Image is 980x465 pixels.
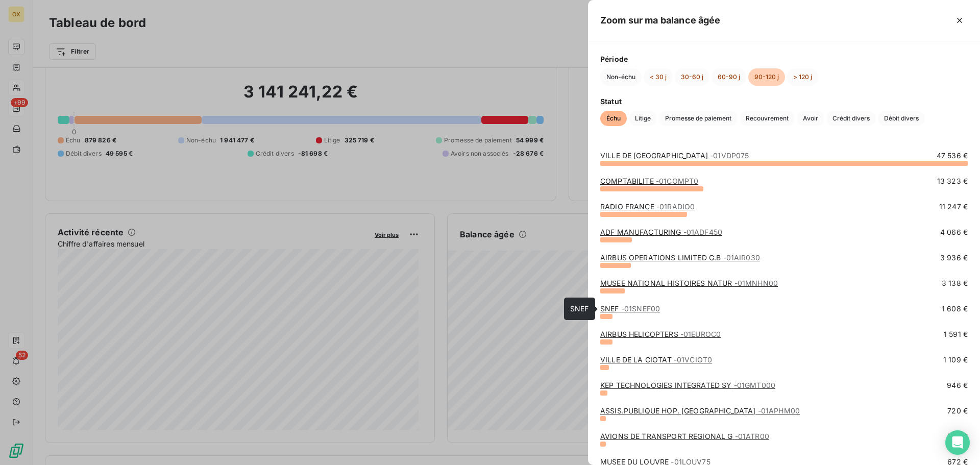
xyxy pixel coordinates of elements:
[797,111,824,126] button: Avoir
[600,381,775,389] a: KEP TECHNOLOGIES INTEGRATED SY
[600,279,778,287] a: MUSEE NATIONAL HISTOIRES NATUR
[826,111,876,126] button: Crédit divers
[947,380,968,390] span: 946 €
[600,304,660,313] a: SNEF
[600,330,721,338] a: AIRBUS HELICOPTERS
[656,177,698,185] span: - 01COMPT0
[940,253,968,263] span: 3 936 €
[600,177,698,185] a: COMPTABILITE
[570,304,589,313] span: SNEF
[942,304,968,314] span: 1 608 €
[600,96,968,107] span: Statut
[656,202,695,211] span: - 01RADIO0
[740,111,795,126] button: Recouvrement
[940,227,968,237] span: 4 066 €
[675,68,709,86] button: 30-60 j
[710,151,749,160] span: - 01VDP075
[878,111,925,126] button: Débit divers
[674,355,712,364] span: - 01VCIOT0
[683,228,722,236] span: - 01ADF450
[944,329,968,339] span: 1 591 €
[758,406,800,415] span: - 01APHM00
[748,68,785,86] button: 90-120 j
[600,253,760,262] a: AIRBUS OPERATIONS LIMITED G.B
[600,406,800,415] a: ASSIS.PUBLIQUE HOP. [GEOGRAPHIC_DATA]
[600,68,642,86] button: Non-échu
[600,13,721,28] h5: Zoom sur ma balance âgée
[600,54,968,64] span: Période
[712,68,746,86] button: 60-90 j
[600,355,712,364] a: VILLE DE LA CIOTAT
[787,68,818,86] button: > 120 j
[600,228,722,236] a: ADF MANUFACTURING
[942,278,968,288] span: 3 138 €
[735,432,769,440] span: - 01ATR00
[600,432,769,440] a: AVIONS DE TRANSPORT REGIONAL G
[600,151,749,160] a: VILLE DE [GEOGRAPHIC_DATA]
[734,279,778,287] span: - 01MNHN00
[621,304,660,313] span: - 01SNEF00
[600,111,627,126] button: Échu
[937,176,968,186] span: 13 323 €
[680,330,721,338] span: - 01EUROC0
[659,111,738,126] button: Promesse de paiement
[723,253,760,262] span: - 01AIR030
[945,430,970,455] div: Open Intercom Messenger
[734,381,775,389] span: - 01GMT000
[629,111,657,126] button: Litige
[947,406,968,416] span: 720 €
[943,355,968,365] span: 1 109 €
[600,202,695,211] a: RADIO FRANCE
[939,202,968,212] span: 11 247 €
[937,151,968,161] span: 47 536 €
[644,68,673,86] button: < 30 j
